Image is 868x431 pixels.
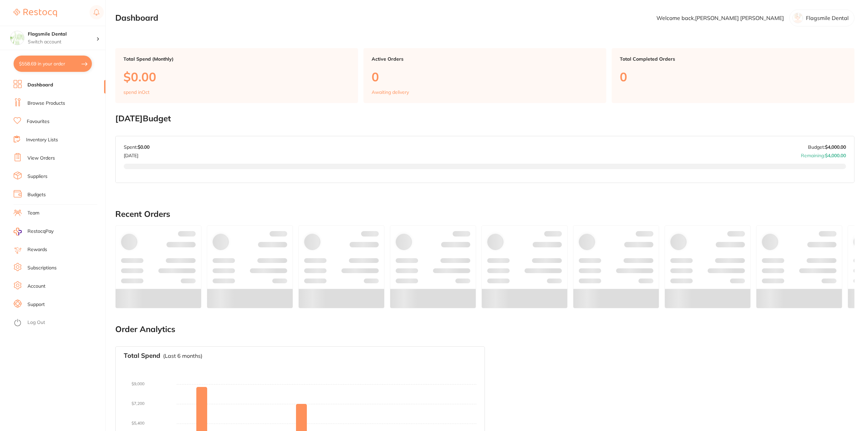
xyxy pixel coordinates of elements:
h3: Total Spend [124,352,160,360]
a: Support [27,301,45,308]
p: $0.00 [123,70,350,84]
p: Spent: [124,144,150,150]
h2: Dashboard [115,13,158,23]
img: Restocq Logo [14,9,57,17]
p: (Last 6 months) [163,353,202,359]
p: Budget: [808,144,846,150]
a: RestocqPay [14,228,54,235]
h4: Flagsmile Dental [28,31,96,38]
p: 0 [372,70,598,84]
a: Active Orders0Awaiting delivery [363,48,606,103]
p: Welcome back, [PERSON_NAME] [PERSON_NAME] [656,15,784,21]
button: $558.69 in your order [14,56,92,72]
strong: $4,000.00 [825,144,846,150]
p: Total Completed Orders [620,56,846,62]
a: Rewards [27,246,47,253]
a: Dashboard [27,82,53,88]
a: Favourites [27,118,50,125]
img: Flagsmile Dental [11,31,24,45]
p: Flagsmile Dental [806,15,849,21]
a: Team [27,210,39,217]
a: Suppliers [27,173,47,180]
p: Active Orders [372,56,598,62]
strong: $4,000.00 [825,152,846,159]
p: Awaiting delivery [372,89,409,95]
a: Subscriptions [27,265,57,271]
p: [DATE] [124,150,150,158]
a: Log Out [27,319,45,326]
a: Inventory Lists [26,137,58,143]
h2: [DATE] Budget [115,114,854,123]
a: Browse Products [27,100,65,107]
h2: Order Analytics [115,325,854,334]
strong: $0.00 [138,144,150,150]
p: spend in Oct [123,89,150,95]
p: 0 [620,70,846,84]
button: Log Out [14,317,103,328]
a: Restocq Logo [14,5,57,21]
a: View Orders [27,155,55,162]
a: Account [27,283,45,290]
h2: Recent Orders [115,209,854,219]
span: RestocqPay [27,228,54,235]
p: Total Spend (Monthly) [123,56,350,62]
a: Total Completed Orders0 [612,48,854,103]
a: Total Spend (Monthly)$0.00spend inOct [115,48,358,103]
img: RestocqPay [14,228,22,235]
a: Budgets [27,191,46,198]
p: Switch account [28,39,96,45]
p: Remaining: [801,150,846,158]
